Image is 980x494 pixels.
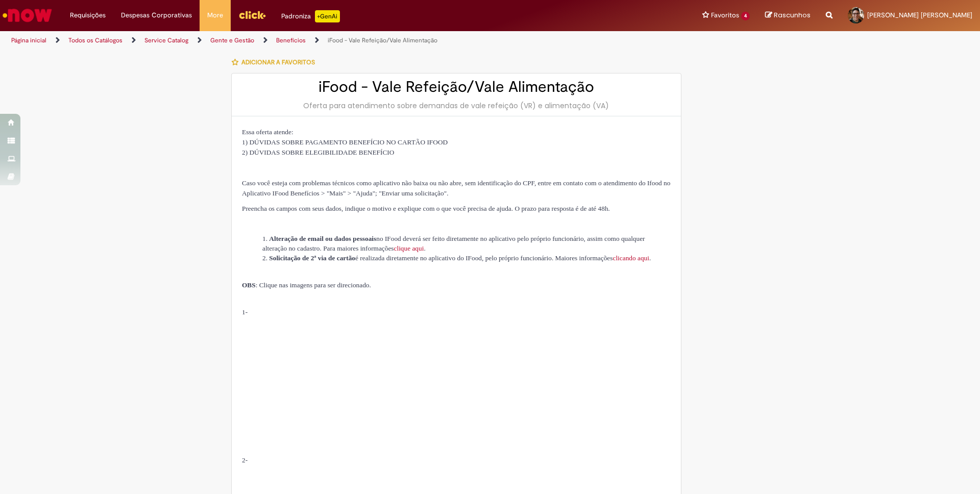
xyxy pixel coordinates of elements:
[242,322,392,437] img: sys_attachment.do
[70,10,106,20] span: Requisições
[269,235,376,242] strong: Alteração de email ou dados pessoais
[315,10,340,22] p: +GenAi
[68,36,122,44] a: Todos os Catálogos
[711,10,739,20] span: Favoritos
[210,36,254,44] a: Gente e Gestão
[8,31,646,50] ul: Trilhas de página
[242,179,670,197] span: Caso você esteja com problemas técnicos como aplicativo não baixa ou não abre, sem identificação ...
[231,52,321,73] button: Adicionar a Favoritos
[242,149,394,156] span: 2) DÚVIDAS SOBRE ELEGIBILIDADE BENEFÍCIO
[242,281,256,289] strong: OBS
[262,253,671,263] li: é realizada diretamente no aplicativo do IFood, pelo próprio funcionário. Maiores informações .
[242,456,248,464] span: 2-
[11,36,46,44] a: Página inicial
[242,281,371,289] span: : Clique nas imagens para ser direcionado.
[765,11,811,20] a: Rascunhos
[207,10,223,20] span: More
[242,308,248,316] span: 1-
[242,128,293,136] span: Essa oferta atende:
[241,58,315,66] span: Adicionar a Favoritos
[281,10,340,22] div: Padroniza
[242,138,448,146] span: 1) DÚVIDAS SOBRE PAGAMENTO BENEFÍCIO NO CARTÃO IFOOD
[394,244,424,252] a: Link clique aqui
[1,5,54,26] img: ServiceNow
[242,79,671,95] h2: iFood - Vale Refeição/Vale Alimentação
[121,10,192,20] span: Despesas Corporativas
[276,36,306,44] a: Benefícios
[774,10,811,20] span: Rascunhos
[242,101,671,111] div: Oferta para atendimento sobre demandas de vale refeição (VR) e alimentação (VA)
[262,234,671,253] li: no IFood deverá ser feito diretamente no aplicativo pelo próprio funcionário, assim como qualquer...
[328,36,437,44] a: iFood - Vale Refeição/Vale Alimentação
[867,11,972,19] span: [PERSON_NAME] [PERSON_NAME]
[144,36,188,44] a: Service Catalog
[741,12,750,20] span: 4
[269,254,355,262] strong: Solicitação de 2ª via de cartão
[242,205,610,212] span: Preencha os campos com seus dados, indique o motivo e explique com o que você precisa de ajuda. O...
[238,7,266,22] img: click_logo_yellow_360x200.png
[612,254,649,262] a: Link clicando aqui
